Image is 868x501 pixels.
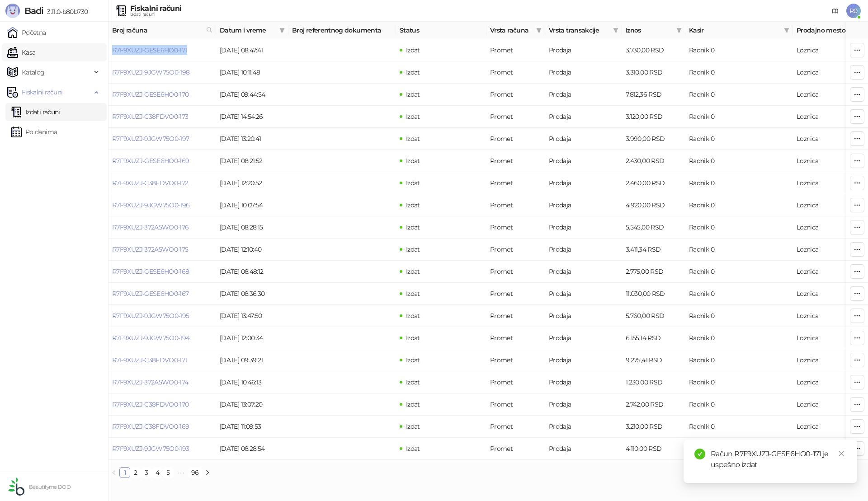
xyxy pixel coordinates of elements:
span: Kasir [689,25,780,35]
td: [DATE] 13:07:20 [216,393,288,416]
a: R7F9XUZJ-372A5WO0-175 [112,245,189,253]
span: filter [613,28,618,33]
td: R7F9XUZJ-9JGW75O0-196 [108,194,216,216]
div: Izdati računi [130,12,181,17]
span: Izdat [406,445,420,453]
td: Radnik 0 [685,172,793,194]
button: left [108,467,119,478]
a: 2 [131,468,141,478]
td: 3.210,00 RSD [622,416,685,438]
td: R7F9XUZJ-C38FDVO0-172 [108,172,216,194]
td: Promet [486,327,545,349]
td: Promet [486,84,545,106]
span: Iznos [626,25,673,35]
td: [DATE] 08:36:30 [216,283,288,305]
span: right [205,470,210,475]
td: Radnik 0 [685,61,793,84]
td: Promet [486,128,545,150]
td: 5.545,00 RSD [622,216,685,239]
a: R7F9XUZJ-9JGW75O0-197 [112,135,189,143]
td: Prodaja [545,261,622,283]
span: Izdat [406,68,420,76]
span: Izdat [406,135,420,143]
span: Badi [24,5,43,16]
td: [DATE] 08:21:52 [216,150,288,172]
td: Radnik 0 [685,39,793,61]
td: [DATE] 13:20:41 [216,128,288,150]
a: Dokumentacija [828,4,843,18]
td: R7F9XUZJ-GESE6HO0-170 [108,84,216,106]
td: Promet [486,216,545,239]
a: R7F9XUZJ-C38FDVO0-170 [112,400,189,408]
a: R7F9XUZJ-C38FDVO0-172 [112,179,189,187]
th: Kasir [685,22,793,39]
img: 64x64-companyLogo-432ed541-86f2-4000-a6d6-137676e77c9d.png [7,478,25,496]
th: Status [396,22,486,39]
span: check-circle [694,449,705,459]
a: Kasa [7,43,35,61]
td: [DATE] 14:54:26 [216,106,288,128]
td: 2.775,00 RSD [622,261,685,283]
td: R7F9XUZJ-372A5WO0-175 [108,239,216,261]
span: Izdat [406,179,420,187]
a: R7F9XUZJ-C38FDVO0-171 [112,356,187,364]
th: Broj računa [108,22,216,39]
span: Izdat [406,112,420,121]
td: Radnik 0 [685,371,793,393]
span: filter [534,23,543,37]
td: 9.275,41 RSD [622,349,685,371]
a: 3 [142,468,151,478]
td: R7F9XUZJ-C38FDVO0-169 [108,416,216,438]
span: filter [611,23,620,37]
td: Prodaja [545,61,622,84]
td: [DATE] 08:28:15 [216,216,288,239]
td: Prodaja [545,283,622,305]
td: Prodaja [545,371,622,393]
td: Radnik 0 [685,84,793,106]
span: left [111,470,117,475]
td: Radnik 0 [685,305,793,327]
span: Vrsta računa [490,25,533,35]
td: [DATE] 08:28:54 [216,438,288,460]
td: [DATE] 09:39:21 [216,349,288,371]
span: Izdat [406,378,420,386]
a: R7F9XUZJ-9JGW75O0-198 [112,68,190,76]
li: 1 [119,467,130,478]
td: R7F9XUZJ-9JGW75O0-197 [108,128,216,150]
a: R7F9XUZJ-GESE6HO0-170 [112,90,189,98]
td: 3.990,00 RSD [622,128,685,150]
td: Prodaja [545,106,622,128]
span: Broj računa [112,25,203,35]
td: R7F9XUZJ-GESE6HO0-171 [108,39,216,61]
td: Prodaja [545,172,622,194]
li: 4 [152,467,163,478]
td: Radnik 0 [685,416,793,438]
td: Radnik 0 [685,283,793,305]
td: Radnik 0 [685,216,793,239]
li: 96 [188,467,202,478]
td: R7F9XUZJ-C38FDVO0-171 [108,349,216,371]
td: R7F9XUZJ-372A5WO0-176 [108,216,216,239]
span: Izdat [406,356,420,364]
td: 2.460,00 RSD [622,172,685,194]
td: [DATE] 12:20:52 [216,172,288,194]
span: Vrsta transakcije [549,25,609,35]
span: filter [279,28,285,33]
span: Fiskalni računi [22,83,62,101]
td: R7F9XUZJ-372A5WO0-174 [108,371,216,393]
span: Izdat [406,201,420,209]
td: [DATE] 08:48:12 [216,261,288,283]
td: Prodaja [545,305,622,327]
td: 1.230,00 RSD [622,371,685,393]
td: Radnik 0 [685,261,793,283]
td: Promet [486,172,545,194]
td: 3.411,34 RSD [622,239,685,261]
a: 96 [189,468,202,478]
a: Početna [7,23,46,42]
td: Promet [486,39,545,61]
span: filter [676,28,682,33]
span: Izdat [406,422,420,431]
a: R7F9XUZJ-C38FDVO0-169 [112,422,189,431]
div: Fiskalni računi [130,5,181,12]
span: Izdat [406,223,420,231]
